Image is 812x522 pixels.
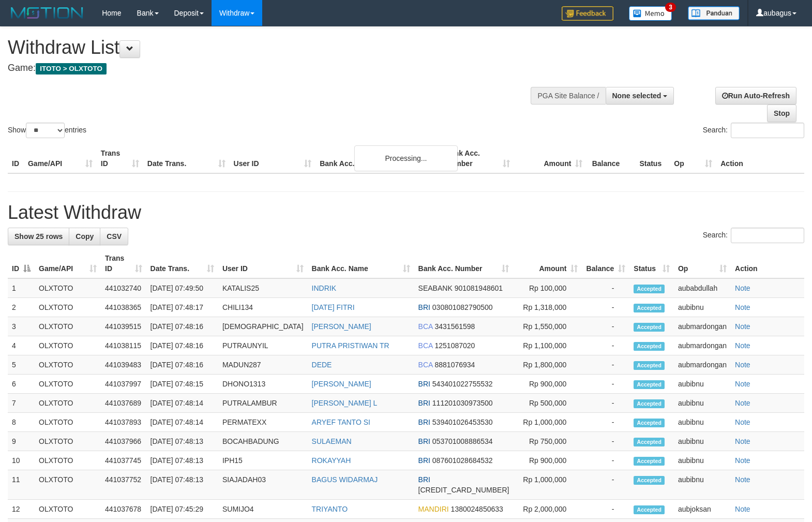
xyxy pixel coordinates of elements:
[35,336,101,355] td: OLXTOTO
[143,144,230,173] th: Date Trans.
[146,394,218,413] td: [DATE] 07:48:14
[146,375,218,394] td: [DATE] 07:48:15
[312,341,389,350] a: PUTRA PRISTIWAN TR
[629,249,674,278] th: Status: activate to sort column ascending
[146,336,218,355] td: [DATE] 07:48:16
[8,432,35,451] td: 9
[513,375,582,394] td: Rp 900,000
[612,92,661,100] span: None selected
[101,394,146,413] td: 441037689
[312,505,348,513] a: TRIYANTO
[312,322,371,331] a: [PERSON_NAME]
[218,470,308,500] td: SIAJADAH03
[731,249,804,278] th: Action
[8,249,35,278] th: ID: activate to sort column descending
[582,470,629,500] td: -
[513,432,582,451] td: Rp 750,000
[101,249,146,278] th: Trans ID: activate to sort column ascending
[8,355,35,375] td: 5
[8,37,531,58] h1: Withdraw List
[432,456,493,465] span: Copy 087601028684532 to clipboard
[513,336,582,355] td: Rp 1,100,000
[674,432,731,451] td: aubibnu
[435,322,475,331] span: Copy 3431561598 to clipboard
[100,228,128,245] a: CSV
[674,500,731,519] td: aubjoksan
[312,437,352,445] a: SULAEMAN
[582,336,629,355] td: -
[35,394,101,413] td: OLXTOTO
[455,284,503,292] span: Copy 901081948601 to clipboard
[418,361,433,369] span: BCA
[218,317,308,336] td: [DEMOGRAPHIC_DATA]
[230,144,316,173] th: User ID
[146,355,218,375] td: [DATE] 07:48:16
[513,470,582,500] td: Rp 1,000,000
[8,278,35,298] td: 1
[513,355,582,375] td: Rp 1,800,000
[418,437,430,445] span: BRI
[218,278,308,298] td: KATALIS25
[35,278,101,298] td: OLXTOTO
[731,123,804,138] input: Search:
[582,413,629,432] td: -
[8,123,86,138] label: Show entries
[101,317,146,336] td: 441039515
[14,232,63,241] span: Show 25 rows
[634,285,665,293] span: Accepted
[716,144,804,173] th: Action
[674,451,731,470] td: aubibnu
[735,380,750,388] a: Note
[101,336,146,355] td: 441038115
[218,413,308,432] td: PERMATEXX
[101,451,146,470] td: 441037745
[418,303,430,311] span: BRI
[674,317,731,336] td: aubmardongan
[432,399,493,407] span: Copy 111201030973500 to clipboard
[312,399,378,407] a: [PERSON_NAME] L
[146,451,218,470] td: [DATE] 07:48:13
[101,432,146,451] td: 441037966
[432,437,493,445] span: Copy 053701008886534 to clipboard
[218,375,308,394] td: DHONO1313
[218,336,308,355] td: PUTRAUNYIL
[735,418,750,426] a: Note
[513,278,582,298] td: Rp 100,000
[703,123,804,138] label: Search:
[101,500,146,519] td: 441037678
[218,432,308,451] td: BOCAHBADUNG
[146,278,218,298] td: [DATE] 07:49:50
[735,341,750,350] a: Note
[735,505,750,513] a: Note
[35,432,101,451] td: OLXTOTO
[582,278,629,298] td: -
[312,456,351,465] a: ROKAYYAH
[582,355,629,375] td: -
[218,355,308,375] td: MADUN287
[432,380,493,388] span: Copy 543401022755532 to clipboard
[674,394,731,413] td: aubibnu
[435,341,475,350] span: Copy 1251087020 to clipboard
[312,380,371,388] a: [PERSON_NAME]
[582,249,629,278] th: Balance: activate to sort column ascending
[146,249,218,278] th: Date Trans.: activate to sort column ascending
[582,451,629,470] td: -
[441,144,514,173] th: Bank Acc. Number
[674,413,731,432] td: aubibnu
[35,470,101,500] td: OLXTOTO
[674,355,731,375] td: aubmardongan
[767,105,796,122] a: Stop
[432,418,493,426] span: Copy 539401026453530 to clipboard
[76,232,94,241] span: Copy
[418,475,430,484] span: BRI
[582,298,629,317] td: -
[432,303,493,311] span: Copy 030801082790500 to clipboard
[312,303,355,311] a: [DATE] FITRI
[218,394,308,413] td: PUTRALAMBUR
[634,361,665,370] span: Accepted
[513,500,582,519] td: Rp 2,000,000
[315,144,441,173] th: Bank Acc. Name
[8,336,35,355] td: 4
[107,232,122,241] span: CSV
[26,123,65,138] select: Showentries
